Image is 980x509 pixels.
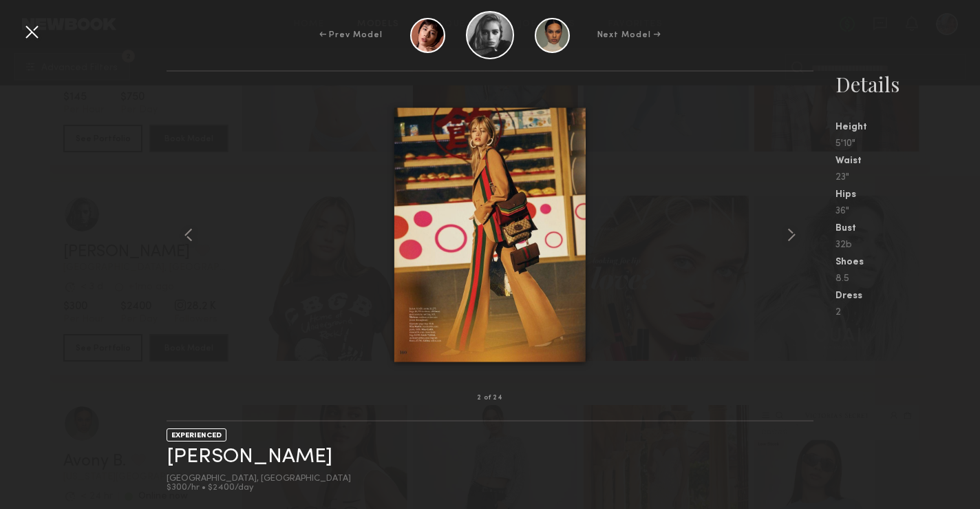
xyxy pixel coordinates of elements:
div: Height [835,123,980,132]
div: 32b [835,240,980,250]
div: 5'10" [835,139,980,149]
a: [PERSON_NAME] [167,446,332,468]
div: Hips [835,190,980,200]
div: 23" [835,173,980,183]
div: 36" [835,207,980,216]
div: $300/hr • $2400/day [167,484,351,492]
div: EXPERIENCED [167,428,226,442]
div: Details [835,70,980,98]
div: 2 [835,308,980,318]
div: Dress [835,291,980,301]
div: ← Prev Model [319,29,383,41]
div: Waist [835,156,980,166]
div: Shoes [835,258,980,267]
div: 2 of 24 [477,395,503,402]
div: 8.5 [835,274,980,284]
div: Next Model → [597,29,661,41]
div: Bust [835,224,980,233]
div: [GEOGRAPHIC_DATA], [GEOGRAPHIC_DATA] [167,475,351,484]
